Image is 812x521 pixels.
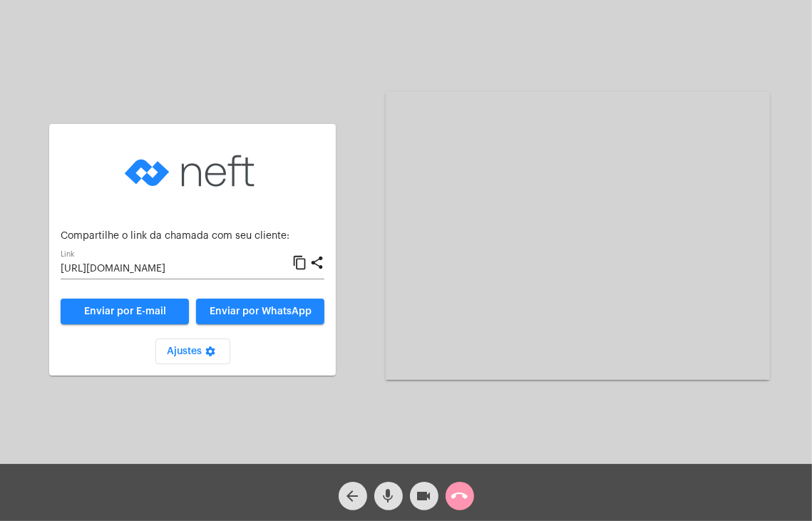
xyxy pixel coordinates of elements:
[309,254,324,272] mat-icon: share
[292,254,307,272] mat-icon: content_copy
[155,339,230,364] button: Ajustes
[210,306,312,316] span: Enviar por WhatsApp
[61,231,324,242] p: Compartilhe o link da chamada com seu cliente:
[451,488,468,505] mat-icon: call_end
[344,488,361,505] mat-icon: arrow_back
[167,346,219,356] span: Ajustes
[416,488,433,505] mat-icon: videocam
[196,299,324,324] button: Enviar por WhatsApp
[61,299,189,324] a: Enviar por E-mail
[202,346,219,363] mat-icon: settings
[380,488,397,505] mat-icon: mic
[84,306,166,316] span: Enviar por E-mail
[121,135,264,207] img: logo-neft-novo-2.png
